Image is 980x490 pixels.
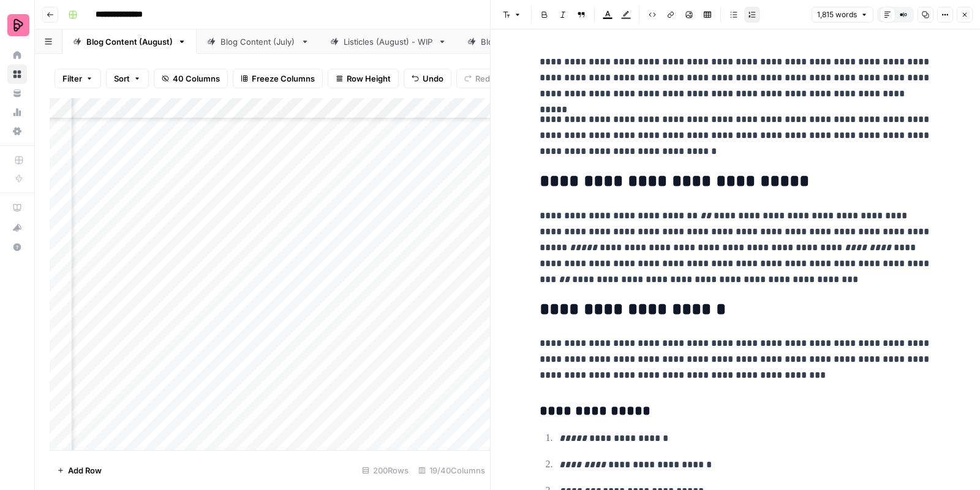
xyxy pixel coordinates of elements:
div: Blog Content (May) [481,36,556,48]
a: Your Data [7,83,27,103]
button: Freeze Columns [233,69,323,88]
span: 40 Columns [173,72,220,85]
button: What's new? [7,218,27,237]
a: Settings [7,121,27,141]
div: What's new? [8,218,26,237]
a: Blog Content (July) [197,29,320,54]
a: AirOps Academy [7,198,27,218]
span: Add Row [68,464,102,477]
button: Add Row [50,461,109,480]
a: Blog Content (August) [62,29,197,54]
a: Usage [7,102,27,122]
button: Undo [404,69,451,88]
span: Row Height [347,72,391,85]
span: 1,815 words [817,9,857,20]
div: 200 Rows [357,461,413,480]
div: Blog Content (August) [86,36,173,48]
span: Redo [475,72,495,85]
div: 19/40 Columns [413,461,490,480]
span: Filter [62,72,82,85]
a: Blog Content (May) [457,29,580,54]
button: 40 Columns [154,69,228,88]
span: Freeze Columns [252,72,315,85]
img: Preply Logo [7,14,29,36]
span: Undo [423,72,443,85]
div: Listicles (August) - WIP [344,36,433,48]
a: Home [7,45,27,65]
div: Blog Content (July) [221,36,296,48]
button: Sort [106,69,149,88]
button: Help + Support [7,237,27,257]
a: Listicles (August) - WIP [320,29,457,54]
button: 1,815 words [812,7,873,23]
a: Browse [7,64,27,84]
button: Filter [55,69,101,88]
button: Redo [456,69,503,88]
span: Sort [114,72,130,85]
button: Workspace: Preply [7,10,27,40]
button: Row Height [328,69,399,88]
